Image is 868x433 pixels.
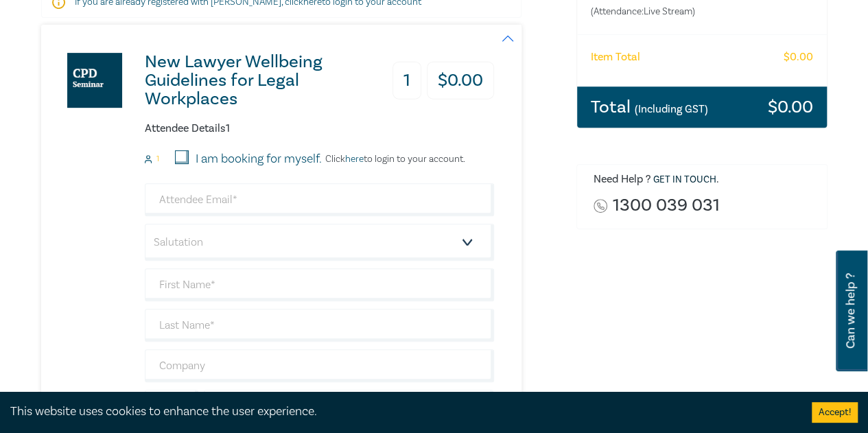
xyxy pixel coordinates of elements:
[844,259,857,363] span: Can we help ?
[145,122,494,135] h6: Attendee Details 1
[613,196,720,215] a: 1300 039 031
[635,102,708,116] small: (Including GST)
[145,183,494,216] input: Attendee Email*
[768,98,813,116] h3: $ 0.00
[322,154,465,165] p: Click to login to your account.
[594,173,817,187] h6: Need Help ? .
[156,154,159,164] small: 1
[591,51,640,64] h6: Item Total
[392,62,421,100] h3: 1
[145,349,494,382] input: Company
[345,153,364,165] a: here
[10,403,791,421] div: This website uses cookies to enhance the user experience.
[591,98,708,116] h3: Total
[145,390,198,423] input: +61
[812,402,858,423] button: Accept cookies
[145,268,494,301] input: First Name*
[145,309,494,342] input: Last Name*
[67,53,122,108] img: New Lawyer Wellbeing Guidelines for Legal Workplaces
[784,51,813,64] h6: $ 0.00
[196,150,322,168] label: I am booking for myself.
[145,53,371,108] h3: New Lawyer Wellbeing Guidelines for Legal Workplaces
[653,174,716,186] a: Get in touch
[427,62,494,100] h3: $ 0.00
[204,390,494,423] input: Mobile*
[591,5,758,19] small: (Attendance: Live Stream )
